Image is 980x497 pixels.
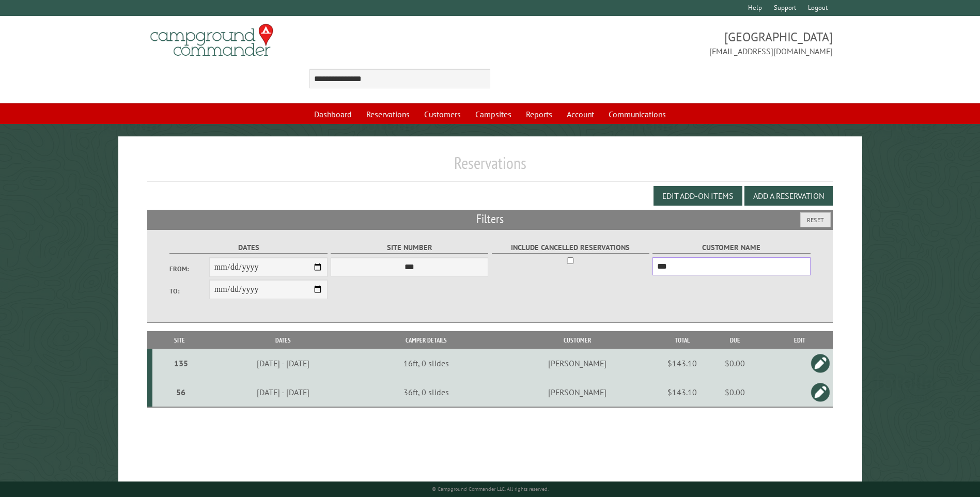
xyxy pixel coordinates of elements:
[360,378,493,407] td: 36ft, 0 slides
[360,331,493,349] th: Camper Details
[744,186,833,206] button: Add a Reservation
[207,331,360,349] th: Dates
[520,104,558,124] a: Reports
[662,331,703,349] th: Total
[157,387,205,397] div: 56
[152,331,206,349] th: Site
[147,20,276,60] img: Campground Commander
[169,286,209,296] label: To:
[703,331,767,349] th: Due
[308,104,358,124] a: Dashboard
[602,104,672,124] a: Communications
[360,104,416,124] a: Reservations
[493,378,661,407] td: [PERSON_NAME]
[331,242,488,254] label: Site Number
[147,153,832,181] h1: Reservations
[147,210,832,229] h2: Filters
[493,331,661,349] th: Customer
[208,358,358,368] div: [DATE] - [DATE]
[490,28,833,57] span: [GEOGRAPHIC_DATA] [EMAIL_ADDRESS][DOMAIN_NAME]
[493,349,661,378] td: [PERSON_NAME]
[469,104,518,124] a: Campsites
[208,387,358,397] div: [DATE] - [DATE]
[703,349,767,378] td: $0.00
[492,242,649,254] label: Include Cancelled Reservations
[662,349,703,378] td: $143.10
[169,264,209,274] label: From:
[800,212,831,227] button: Reset
[767,331,833,349] th: Edit
[432,486,549,492] small: © Campground Commander LLC. All rights reserved.
[662,378,703,407] td: $143.10
[652,242,810,254] label: Customer Name
[418,104,467,124] a: Customers
[561,104,600,124] a: Account
[360,349,493,378] td: 16ft, 0 slides
[703,378,767,407] td: $0.00
[157,358,205,368] div: 135
[654,186,742,206] button: Edit Add-on Items
[169,242,327,254] label: Dates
